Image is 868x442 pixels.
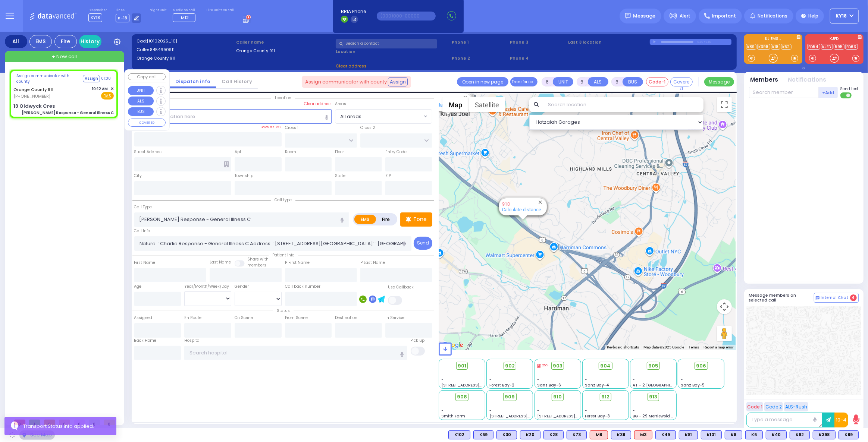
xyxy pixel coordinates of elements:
button: Close [462,94,469,101]
div: ALS KJ [590,430,608,439]
div: BLS [813,430,836,439]
label: Fire units on call [206,8,234,13]
span: Assign communicator with county [305,78,387,86]
label: ZIP [385,173,391,179]
label: Cross 1 [285,125,298,131]
div: 25% [537,363,548,368]
div: K28 [543,430,564,439]
a: Orange County 911 [13,86,53,92]
div: K49 [655,430,676,439]
div: K398 [813,430,836,439]
button: Show satellite imagery [469,97,505,112]
label: Street Address [134,149,163,155]
button: COVERED [128,119,166,127]
p: Tone [413,215,427,223]
a: 595 [834,44,845,50]
span: - [633,371,635,377]
span: - [633,377,635,382]
span: 901 [458,362,466,370]
span: - [537,377,539,382]
span: Phone 4 [510,55,565,61]
span: Smith Farm [442,413,466,419]
a: 910 [502,201,510,207]
span: 906 [696,362,706,370]
div: K6 [745,430,763,439]
label: KJ EMS... [744,37,802,42]
div: Transport Status Info applied. [23,423,111,430]
div: K62 [790,430,810,439]
div: BLS [567,430,587,439]
span: Help [808,13,818,19]
span: [STREET_ADDRESS][PERSON_NAME] [442,382,512,388]
button: KY18 [830,9,859,23]
label: Turn off text [840,92,852,99]
span: [STREET_ADDRESS][PERSON_NAME] [537,413,608,419]
label: Back Home [134,338,157,344]
label: Call Type [134,204,152,210]
span: 908 [457,393,467,401]
div: Fire [54,35,77,48]
span: Call type [271,197,295,203]
label: Cross 2 [360,125,375,131]
div: M8 [590,430,608,439]
button: Assign [388,77,408,86]
span: KY18 [836,13,847,19]
span: Clear address [336,63,367,69]
small: Share with [247,256,269,262]
span: Location [271,95,295,101]
a: K89 [746,44,756,50]
button: Members [751,76,778,84]
img: Google [441,340,465,350]
span: BG - 29 Merriewold S. [633,413,675,419]
label: From Scene [285,315,308,321]
label: Township [235,173,253,179]
div: BLS [655,430,676,439]
input: Search a contact [336,39,437,48]
span: K-18 [116,14,129,22]
h5: Message members on selected call [749,293,814,303]
span: Notifications [758,13,787,19]
button: Transfer call [510,77,538,86]
div: BLS [745,430,763,439]
button: UNIT [128,86,154,95]
div: K30 [496,430,517,439]
u: EMS [104,93,112,99]
button: Drag Pegman onto the map to open Street View [717,326,732,341]
span: Phone 1 [452,39,507,45]
button: 10-4 [834,413,848,427]
button: Covered [670,77,693,86]
button: +Add [819,87,838,98]
a: Open this area in Google Maps (opens a new window) [441,340,465,350]
span: Alert [680,13,690,19]
span: - [633,408,635,413]
span: - [442,377,444,382]
button: BUS [623,77,643,86]
a: K62 [781,44,792,50]
button: Send [414,237,432,250]
div: BLS [611,430,631,439]
span: 913 [649,393,658,401]
div: BLS [790,430,810,439]
div: K73 [567,430,587,439]
span: - [585,371,587,377]
button: Notifications [788,76,827,84]
span: All areas [335,109,432,123]
span: Forest Bay-2 [489,382,514,388]
label: Location [336,48,449,55]
label: Fire [376,215,397,224]
div: K81 [679,430,698,439]
span: - [537,371,539,377]
div: BLS [766,430,787,439]
label: Last 3 location [568,39,650,45]
div: All [5,35,27,48]
label: P Last Name [360,260,385,266]
span: 4 [850,294,857,301]
label: Last Name [210,259,231,265]
label: Floor [335,149,344,155]
label: Call back number [285,284,320,290]
a: Calculate distance [502,207,541,212]
label: KJFD [805,37,864,42]
span: - [442,371,444,377]
span: All areas [335,110,422,123]
span: ✕ [110,86,114,92]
